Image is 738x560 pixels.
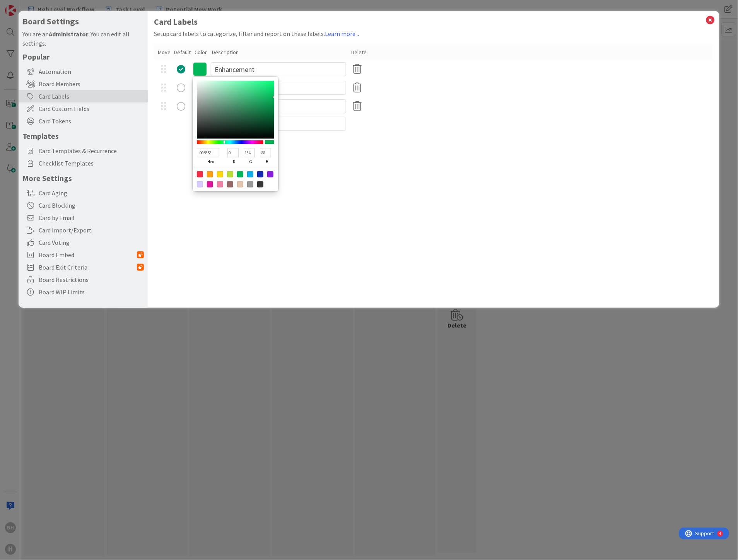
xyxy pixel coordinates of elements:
div: Board Members [19,78,148,90]
span: Board Embed [39,250,137,260]
div: Move [158,48,171,56]
div: #f02b46 [197,171,203,178]
div: #db169a [207,181,213,188]
span: Support [16,1,35,10]
label: b [260,157,274,166]
div: Card Aging [19,187,148,199]
span: Card Voting [39,238,144,247]
input: Edit Label [211,99,346,113]
h4: Board Settings [22,17,144,26]
div: #bade38 [227,171,233,178]
div: #ffd60f [217,171,223,178]
label: hex [197,157,225,166]
span: Card Custom Fields [39,104,144,113]
div: Automation [19,65,148,78]
input: Add Label [211,117,346,131]
span: Card by Email [39,213,144,222]
div: #ef81a6 [217,181,223,188]
span: Card Templates & Recurrence [39,146,144,155]
div: #383838 [257,181,263,188]
span: Board Exit Criteria [39,263,137,272]
h5: Templates [22,131,144,141]
div: Card Blocking [19,199,148,212]
div: #FB9F14 [207,171,213,178]
span: Checklist Templates [39,159,144,168]
div: #E4C5AF [237,181,243,188]
div: You are an . You can edit all settings. [22,29,144,48]
div: #966969 [227,181,233,188]
div: Board WIP Limits [19,286,148,298]
div: Color [195,48,208,56]
div: #d9caff [197,181,203,188]
b: Administrator [49,30,88,38]
span: Card Tokens [39,116,144,126]
input: Edit Label [211,81,346,95]
div: #142bb2 [257,171,263,178]
h5: Popular [22,52,144,61]
div: #00b858 [237,171,243,178]
div: Delete [352,48,367,56]
div: Card Labels [19,90,148,102]
input: Edit Label [211,62,346,76]
div: Setup card labels to categorize, filter and report on these labels. [154,29,714,38]
label: g [244,157,258,166]
div: #881bdd [267,171,273,178]
a: Learn more... [325,30,359,38]
div: Description [212,48,348,56]
div: 4 [40,3,42,9]
h5: More Settings [22,173,144,183]
div: #999999 [247,181,253,188]
div: #13adea [247,171,253,178]
div: Default [174,48,191,56]
span: Board Restrictions [39,275,144,284]
h1: Card Labels [154,17,714,27]
label: r [227,157,241,166]
div: Card Import/Export [19,224,148,236]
